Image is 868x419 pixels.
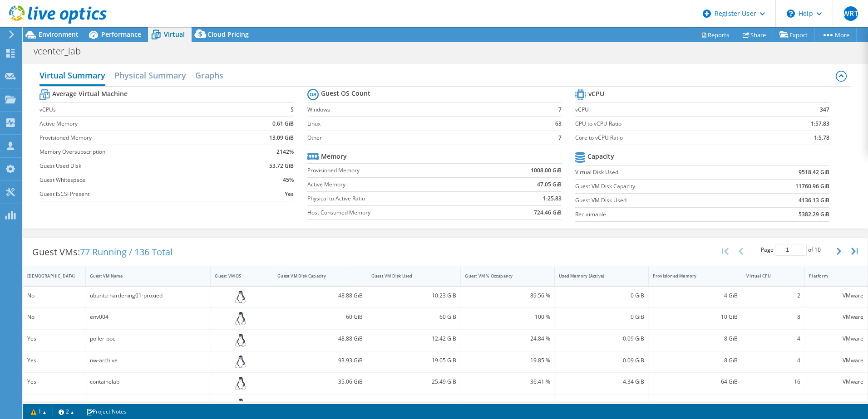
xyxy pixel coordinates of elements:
[52,89,128,98] b: Average Virtual Machine
[575,133,763,142] label: Core to vCPU Ratio
[39,175,238,185] label: Guest Whitespace
[559,399,644,409] div: 0 GiB
[285,190,294,199] b: Yes
[80,246,173,258] span: 77 Running / 136 Total
[746,273,789,279] div: Virtual CPU
[30,46,95,56] h1: vcenter_lab
[269,161,294,171] b: 53.72 GiB
[746,356,800,365] div: 4
[575,119,763,128] label: CPU to vCPU Ratio
[39,161,238,171] label: Guest Used Disk
[787,10,795,18] svg: \n
[693,28,736,42] a: Reports
[814,28,857,42] a: More
[559,273,633,279] div: Used Memory (Active)
[39,147,238,156] label: Memory Oversubscription
[277,399,363,409] div: 250 GiB
[809,377,863,387] div: VMware
[736,28,773,42] a: Share
[761,244,821,256] span: Page of
[811,119,829,128] b: 1:57.83
[207,30,249,39] span: Cloud Pricing
[307,105,538,114] label: Windows
[114,66,186,84] h2: Physical Summary
[465,377,550,387] div: 36.41 %
[215,273,258,279] div: Guest VM OS
[559,312,644,322] div: 0 GiB
[23,238,182,266] div: Guest VMs:
[307,119,538,128] label: Linux
[465,356,550,365] div: 19.85 %
[809,334,863,344] div: VMware
[269,133,294,142] b: 13.09 GiB
[799,196,829,205] b: 4136.13 GiB
[272,119,294,128] b: 0.61 GiB
[465,399,550,409] div: 100 %
[575,196,741,205] label: Guest VM Disk Used
[25,406,53,417] a: 1
[809,399,863,409] div: VMware
[371,399,457,409] div: 250 GiB
[90,399,207,409] div: qradar-ce
[799,210,829,219] b: 5382.29 GiB
[90,291,207,301] div: ubuntu-hardening01-proxied
[307,180,482,189] label: Active Memory
[277,334,363,344] div: 48.88 GiB
[531,166,562,175] b: 1008.00 GiB
[653,399,738,409] div: 24 GiB
[653,356,738,365] div: 8 GiB
[820,105,829,114] b: 347
[90,377,207,387] div: containelab
[575,105,763,114] label: vCPU
[283,175,294,185] b: 45%
[814,133,829,142] b: 1:5.78
[90,312,207,322] div: env004
[371,334,457,344] div: 12.42 GiB
[371,377,457,387] div: 25.49 GiB
[80,406,133,417] a: Project Notes
[534,208,562,217] b: 724.46 GiB
[90,356,207,365] div: nw-archive
[90,273,196,279] div: Guest VM Name
[371,291,457,301] div: 10.23 GiB
[371,273,446,279] div: Guest VM Disk Used
[27,312,81,322] div: No
[653,291,738,301] div: 4 GiB
[746,399,800,409] div: 8
[291,105,294,114] b: 5
[465,273,539,279] div: Guest VM % Occupancy
[52,406,80,417] a: 2
[101,30,141,39] span: Performance
[809,312,863,322] div: VMware
[746,334,800,344] div: 4
[559,334,644,344] div: 0.09 GiB
[809,291,863,301] div: VMware
[799,168,829,177] b: 9518.42 GiB
[27,273,70,279] div: [DEMOGRAPHIC_DATA]
[543,194,562,203] b: 1:25.83
[559,291,644,301] div: 0 GiB
[465,334,550,344] div: 24.84 %
[90,334,207,344] div: poller-poc
[653,377,738,387] div: 64 GiB
[321,152,347,161] b: Memory
[307,194,482,203] label: Physical to Active Ratio
[559,356,644,365] div: 0.09 GiB
[558,133,562,142] b: 7
[27,399,81,409] div: No
[321,89,370,98] b: Guest OS Count
[39,105,238,114] label: vCPUs
[39,133,238,142] label: Provisioned Memory
[307,208,482,217] label: Host Consumed Memory
[27,291,81,301] div: No
[277,377,363,387] div: 35.06 GiB
[307,166,482,175] label: Provisioned Memory
[746,291,800,301] div: 2
[39,119,238,128] label: Active Memory
[371,356,457,365] div: 19.05 GiB
[773,28,815,42] a: Export
[27,356,81,365] div: Yes
[39,190,238,199] label: Guest iSCSI Present
[746,312,800,322] div: 8
[587,152,614,161] b: Capacity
